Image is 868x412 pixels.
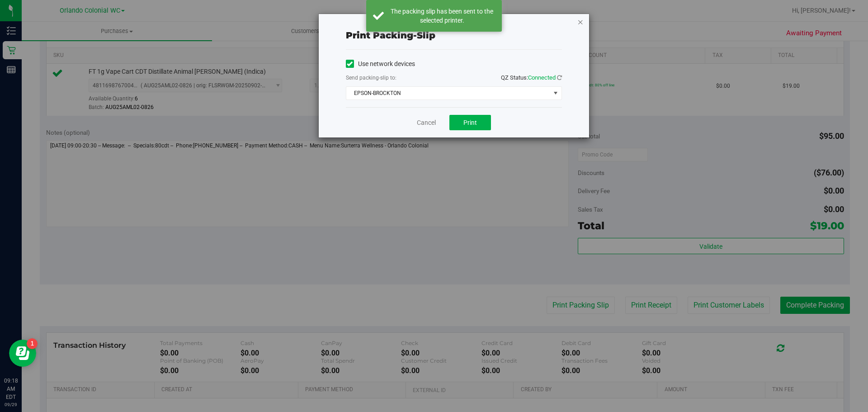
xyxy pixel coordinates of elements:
iframe: Resource center [9,340,36,367]
span: QZ Status: [501,74,562,81]
span: Print packing-slip [346,30,435,41]
div: The packing slip has been sent to the selected printer. [389,7,495,25]
span: Print [463,119,477,126]
label: Send packing-slip to: [346,74,396,82]
span: Connected [528,74,556,81]
span: EPSON-BROCKTON [346,87,550,99]
label: Use network devices [346,59,415,69]
a: Cancel [417,118,436,128]
iframe: Resource center unread badge [27,338,38,349]
button: Print [449,115,491,130]
span: select [550,87,561,99]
